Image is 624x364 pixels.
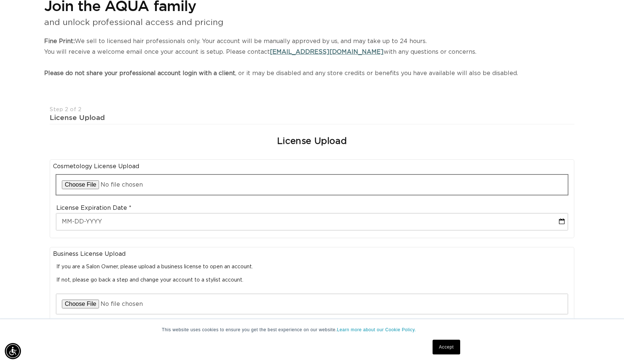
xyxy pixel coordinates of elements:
[56,264,568,284] p: If you are a Salon Owner, please upload a business license to open an account. If not, please go ...
[270,49,384,55] a: [EMAIL_ADDRESS][DOMAIN_NAME]
[44,70,235,76] strong: Please do not share your professional account login with a client
[50,113,574,122] div: License Upload
[56,204,131,212] label: License Expiration Date
[56,213,568,230] input: MM-DD-YYYY
[44,15,580,30] p: and unlock professional access and pricing
[5,343,21,359] div: Accessibility Menu
[53,250,571,258] legend: Business License Upload
[337,327,416,332] a: Learn more about our Cookie Policy.
[433,340,460,354] a: Accept
[44,38,75,44] strong: Fine Print:
[50,106,574,113] div: Step 2 of 2
[44,36,580,78] p: We sell to licensed hair professionals only. Your account will be manually approved by us, and ma...
[53,163,571,170] legend: Cosmetology License Upload
[162,326,462,333] p: This website uses cookies to ensure you get the best experience on our website.
[277,136,347,147] h2: License Upload
[587,329,624,364] iframe: Chat Widget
